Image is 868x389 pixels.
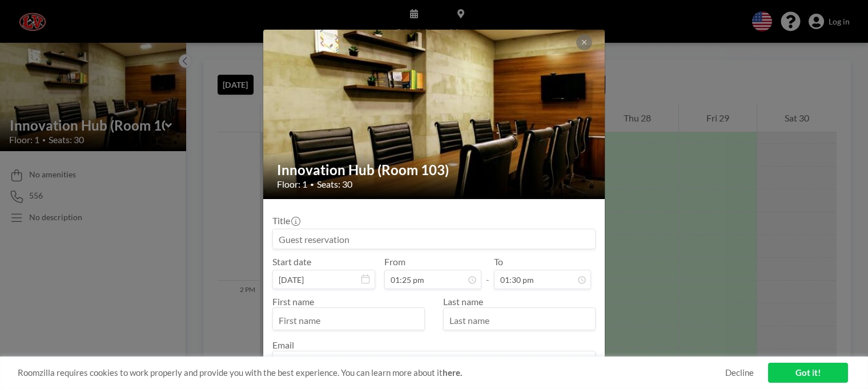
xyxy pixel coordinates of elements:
[277,161,592,179] h2: Innovation Hub (Room 103)
[444,310,595,330] input: Last name
[494,256,503,268] label: To
[273,229,595,249] input: Guest reservation
[310,180,314,189] span: •
[277,179,307,190] span: Floor: 1
[725,367,754,378] a: Decline
[443,296,483,307] label: Last name
[443,367,462,378] a: here.
[768,363,848,383] a: Got it!
[272,256,311,268] label: Start date
[263,1,606,229] img: 537.jpg
[486,260,489,285] span: -
[317,179,352,190] span: Seats: 30
[272,296,314,307] label: First name
[273,310,424,330] input: First name
[384,256,405,268] label: From
[272,215,299,226] label: Title
[18,367,725,378] span: Roomzilla requires cookies to work properly and provide you with the best experience. You can lea...
[272,339,294,350] label: Email
[273,354,595,373] input: Email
